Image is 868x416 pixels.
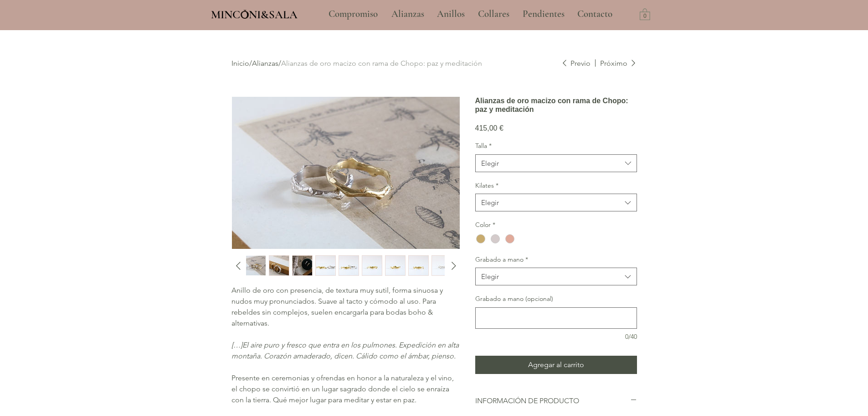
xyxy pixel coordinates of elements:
[231,374,454,404] span: Presente en ceremonias y ofrendas en honor a la naturaleza y el vino, el chopo se convirtió en un...
[475,255,637,264] label: Grabado a mano
[471,3,516,26] a: Collares
[431,255,452,276] button: Miniatura: Alianzas de oro artesanales Barcelona
[339,255,359,276] div: 5 / 10
[269,255,289,276] div: 2 / 10
[316,256,335,275] img: Miniatura: Alianzas de oro artesanales Barcelona
[315,255,336,276] div: 4 / 10
[211,6,298,21] a: MINCONI&SALA
[475,124,503,132] span: 415,00 €
[269,256,289,275] img: Miniatura: Alianzas de oro artesanales Barcelona
[292,255,313,276] button: Miniatura: Alianzas de oro artesanales Barcelona
[252,59,278,68] a: Alianzas
[231,286,443,327] span: Anillo de oro con presencia, de textura muy sutil, forma sinuosa y nudos muy pronunciados. Suave ...
[324,3,382,26] p: Compromiso
[432,256,452,275] img: Miniatura: Alianzas de oro artesanales Barcelona
[231,59,249,68] a: Inicio
[269,255,289,276] button: Miniatura: Alianzas de oro artesanales Barcelona
[481,158,499,168] div: Elegir
[339,256,359,275] img: Miniatura: Alianzas de oro artesanales Barcelona
[293,256,312,275] img: Miniatura: Alianzas de oro artesanales Barcelona
[570,3,620,26] a: Contacto
[475,268,637,285] button: Grabado a mano
[362,255,382,276] div: 6 / 10
[232,97,460,249] img: Alianzas de oro artesanales Barcelona
[643,13,647,20] text: 0
[231,259,243,273] button: Diapositiva anterior
[516,3,570,26] a: Pendientes
[475,221,495,230] legend: Color
[387,3,429,26] p: Alianzas
[304,3,637,26] nav: Sitio
[475,295,637,304] label: Grabado a mano (opcional)
[431,255,452,276] div: 9 / 10
[476,311,637,325] textarea: Grabado a mano (opcional)
[640,8,650,20] a: Carrito con 0 ítems
[362,255,382,276] button: Miniatura: Alianzas de oro artesanales Barcelona
[315,255,336,276] button: Miniatura: Alianzas de oro artesanales Barcelona
[475,96,637,114] h1: Alianzas de oro macizo con rama de Chopo: paz y meditación
[473,3,514,26] p: Collares
[481,272,499,281] div: Elegir
[211,8,298,21] span: MINCONI&SALA
[409,256,428,275] img: Miniatura: Alianzas de oro artesanales Barcelona
[475,332,637,342] div: 0/40
[475,396,630,406] h2: INFORMACIÓN DE PRODUCTO
[281,59,482,68] a: Alianzas de oro macizo con rama de Chopo: paz y meditación
[573,3,617,26] p: Contacto
[385,255,406,276] div: 7 / 10
[246,255,266,276] div: 1 / 10
[322,3,385,26] a: Compromiso
[292,255,313,276] div: 3 / 10
[432,3,469,26] p: Anillos
[475,154,637,172] button: Talla
[246,255,266,276] button: Miniatura: Alianzas de oro artesanales Barcelona
[339,255,359,276] button: Miniatura: Alianzas de oro artesanales Barcelona
[518,3,569,26] p: Pendientes
[231,341,459,360] span: El aire puro y fresco que entra en los pulmones. Expedición en alta montaña. Corazón amaderado, d...
[241,10,249,19] img: Minconi Sala
[385,256,405,275] img: Miniatura: Alianzas de oro artesanales Barcelona
[595,58,637,68] a: Próximo
[246,256,266,275] img: Miniatura: Alianzas de oro artesanales Barcelona
[475,142,637,151] label: Talla
[362,256,382,275] img: Miniatura: Alianzas de oro artesanales Barcelona
[231,58,561,68] div: / /
[231,341,242,349] span: […]
[430,3,471,26] a: Anillos
[475,194,637,211] button: Kilates
[561,58,591,68] a: Previo
[447,259,459,273] button: Diapositiva siguiente
[408,255,429,276] div: 8 / 10
[385,3,430,26] a: Alianzas
[475,181,637,190] label: Kilates
[385,255,406,276] button: Miniatura: Alianzas de oro artesanales Barcelona
[528,359,584,370] span: Agregar al carrito
[481,198,499,207] div: Elegir
[408,255,429,276] button: Miniatura: Alianzas de oro artesanales Barcelona
[475,396,637,406] button: INFORMACIÓN DE PRODUCTO
[475,356,637,374] button: Agregar al carrito
[231,96,460,249] button: Alianzas de oro artesanales BarcelonaAgrandar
